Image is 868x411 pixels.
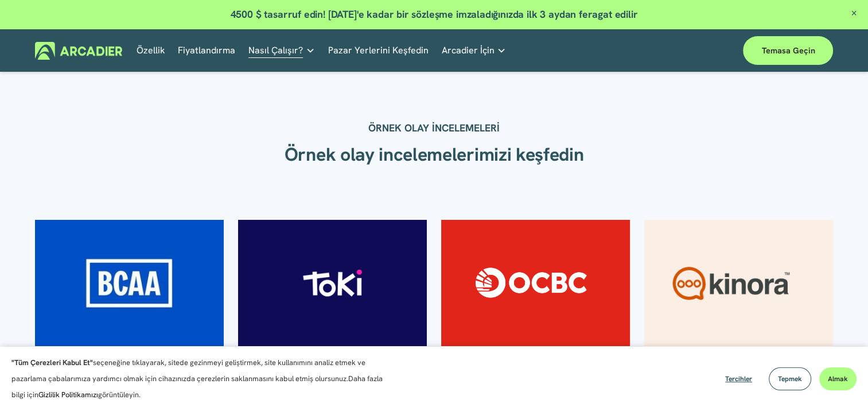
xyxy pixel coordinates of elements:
button: Tercihler [717,367,761,390]
span: Tepmek [778,374,802,383]
span: Arcadier İçin [441,42,494,59]
strong: "Tüm Çerezleri Kabul Et" [11,358,93,367]
p: seçeneğine tıklayarak, sitede gezinmeyi geliştirmek, site kullanımını analiz etmek ve pazarlama ç... [11,355,384,403]
span: Nasıl Çalışır? [248,42,303,59]
a: Temasa geçin [743,36,833,65]
a: Klasör açılır menüsü [248,42,315,60]
strong: ÖRNEK OLAY İNCELEMELERİ [368,121,500,134]
img: Avustralya'da çığır açan dijital sağlık lansmanı [644,219,835,347]
span: Tercihler [725,374,752,383]
strong: Örnek olay incelemelerimizi keşfedin [285,142,583,166]
a: Fiyatlandırma [178,42,235,60]
a: Pazar Yerlerini Keşfedin [328,42,429,60]
img: Annelik pazarı, topluluk oluşturma ve bağlantı [440,219,631,347]
button: Tepmek [769,367,811,390]
a: Özellik [137,42,165,60]
img: Arcadier (Kemerli) [35,42,123,60]
iframe: Chat Widget [811,356,868,411]
img: Filipinler'de koleksiyoner deneyiminde devrim yaratıyor [237,219,428,347]
div: Sohbet Aracı [811,356,868,411]
img: BCAA ve Arcadier: Kullanılmış Araba Pazarını Güvenli, Kullanıcı Dostu Bir Pazar Yeri ile Dönüştürmek [34,219,225,347]
a: Gizlilik Politikamızı [38,390,98,400]
a: Klasör açılır menüsü [441,42,506,60]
